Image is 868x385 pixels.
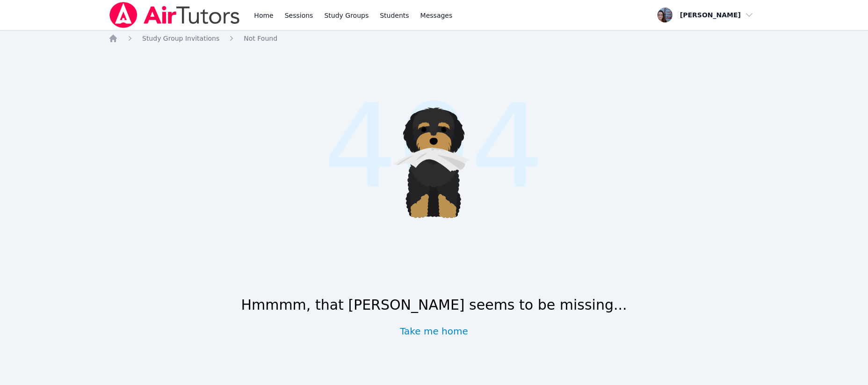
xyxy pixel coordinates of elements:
span: Study Group Invitations [142,35,219,42]
span: Messages [420,11,453,20]
span: 404 [324,60,544,233]
a: Take me home [400,325,468,338]
a: Not Found [244,34,277,43]
img: Air Tutors [108,2,241,28]
nav: Breadcrumb [108,34,759,43]
h1: Hmmmm, that [PERSON_NAME] seems to be missing... [241,297,627,313]
span: Not Found [244,35,277,42]
a: Study Group Invitations [142,34,219,43]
